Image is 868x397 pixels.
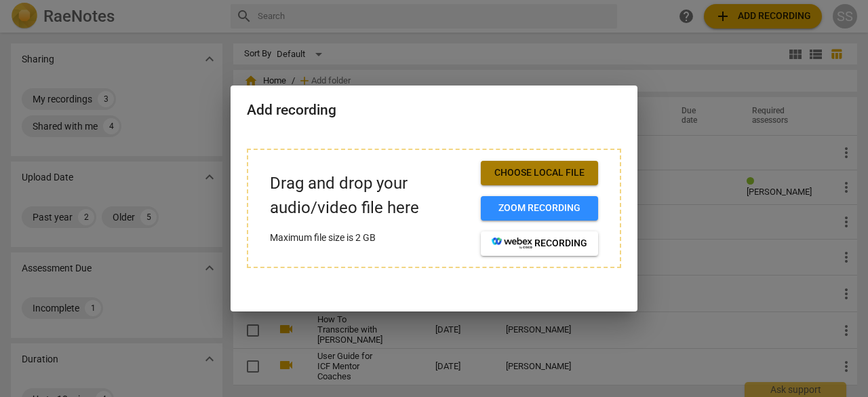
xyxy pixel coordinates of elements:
button: recording [481,231,598,256]
span: Zoom recording [492,202,587,215]
p: Drag and drop your audio/video file here [270,172,470,219]
span: Choose local file [492,166,587,180]
button: Choose local file [481,161,598,185]
p: Maximum file size is 2 GB [270,231,470,245]
button: Zoom recording [481,196,598,221]
span: recording [492,237,587,250]
h2: Add recording [247,102,621,119]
